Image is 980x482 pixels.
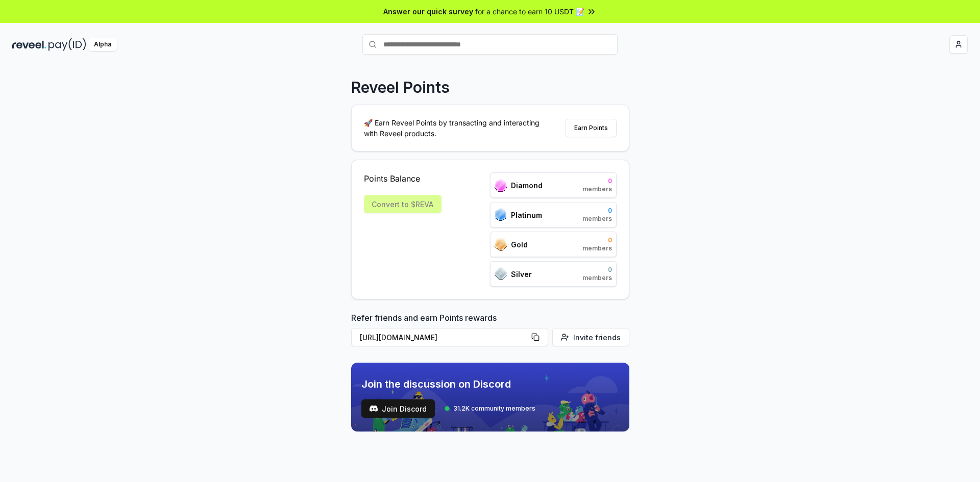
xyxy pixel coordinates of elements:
span: Invite friends [573,332,621,343]
img: discord_banner [351,363,629,432]
button: Earn Points [566,119,617,137]
a: testJoin Discord [361,399,435,418]
img: test [370,404,378,413]
p: 🚀 Earn Reveel Points by transacting and interacting with Reveel products. [364,117,548,139]
span: for a chance to earn 10 USDT 📝 [475,6,584,17]
span: Points Balance [364,172,442,185]
img: ranks_icon [495,238,507,251]
button: [URL][DOMAIN_NAME] [351,328,548,346]
span: Platinum [511,210,542,220]
p: Reveel Points [351,78,450,96]
span: members [582,215,612,223]
span: members [582,244,612,252]
span: 0 [582,236,612,244]
span: members [582,185,612,193]
span: Diamond [511,180,543,191]
span: 31.2K community members [453,404,535,413]
span: 0 [582,177,612,185]
span: 0 [582,266,612,274]
div: Refer friends and earn Points rewards [351,312,629,350]
div: Alpha [88,38,117,51]
img: ranks_icon [495,208,507,221]
img: ranks_icon [495,267,507,281]
span: Join Discord [382,403,427,414]
span: Gold [511,239,528,250]
button: Invite friends [552,328,629,346]
span: members [582,274,612,282]
img: pay_id [48,38,86,51]
button: Join Discord [361,399,435,418]
img: reveel_dark [12,38,46,51]
img: ranks_icon [495,179,507,192]
span: Silver [511,269,532,280]
span: Join the discussion on Discord [361,377,535,391]
span: Answer our quick survey [383,6,473,17]
span: 0 [582,207,612,215]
